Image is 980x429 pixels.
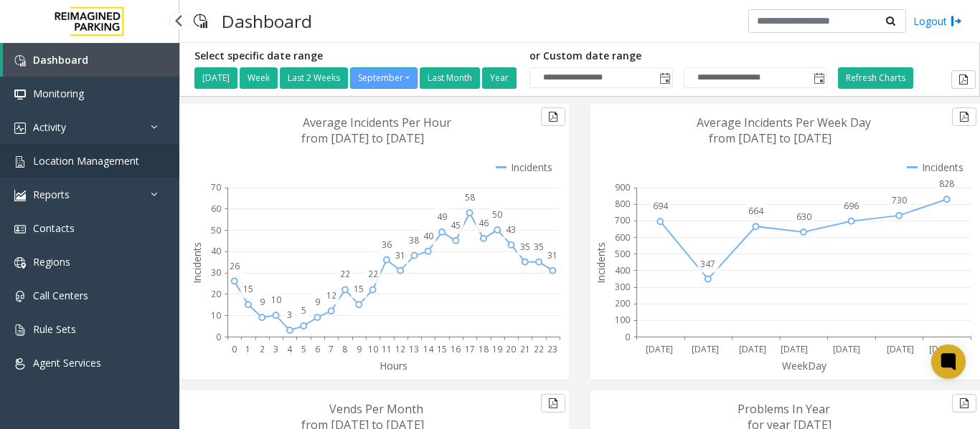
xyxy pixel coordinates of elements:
[844,200,859,212] text: 696
[368,268,378,280] text: 22
[451,343,461,355] text: 16
[913,14,962,29] a: Logout
[437,343,447,355] text: 15
[952,107,976,126] button: Export to pdf
[615,214,630,226] text: 700
[271,294,281,306] text: 10
[14,122,26,134] img: 'icon'
[350,67,418,89] button: September
[492,343,502,355] text: 19
[594,242,608,284] text: Incidents
[287,309,292,321] text: 3
[465,343,475,355] text: 17
[211,288,221,300] text: 20
[506,343,516,355] text: 20
[541,107,565,126] button: Export to pdf
[615,198,630,210] text: 800
[615,181,630,193] text: 900
[33,120,66,134] span: Activity
[939,178,954,190] text: 828
[14,257,26,269] img: 'icon'
[303,115,451,130] text: Average Incidents Per Hour
[273,343,278,355] text: 3
[33,87,84,100] span: Monitoring
[230,260,240,272] text: 26
[952,394,976,413] button: Export to pdf
[382,343,392,355] text: 11
[3,43,179,77] a: Dashboard
[951,70,976,89] button: Export to pdf
[697,115,871,130] text: Average Incidents Per Week Day
[245,343,250,355] text: 1
[739,343,766,355] text: [DATE]
[409,234,419,246] text: 38
[33,356,101,370] span: Agent Services
[625,331,630,343] text: 0
[423,230,433,242] text: 40
[301,343,306,355] text: 5
[215,4,319,39] h3: Dashboard
[929,343,956,355] text: [DATE]
[615,264,630,276] text: 400
[211,224,221,236] text: 50
[615,297,630,309] text: 200
[492,208,502,221] text: 50
[541,394,565,413] button: Export to pdf
[14,190,26,201] img: 'icon'
[423,343,434,355] text: 14
[796,211,811,223] text: 630
[342,343,347,355] text: 8
[354,283,364,295] text: 15
[329,401,423,417] text: Vends Per Month
[520,343,530,355] text: 21
[529,50,827,62] h5: or Custom date range
[301,130,424,146] text: from [DATE] to [DATE]
[547,343,557,355] text: 23
[326,289,336,302] text: 12
[615,314,630,326] text: 100
[368,343,378,355] text: 10
[194,50,519,62] h5: Select specific date range
[887,343,914,355] text: [DATE]
[534,343,544,355] text: 22
[395,343,405,355] text: 12
[656,68,672,88] span: Toggle popup
[653,200,669,212] text: 694
[211,203,221,215] text: 60
[709,130,831,146] text: from [DATE] to [DATE]
[315,343,320,355] text: 6
[395,249,405,261] text: 31
[782,359,827,372] text: WeekDay
[781,343,808,355] text: [DATE]
[833,343,860,355] text: [DATE]
[33,289,88,302] span: Call Centers
[240,67,278,89] button: Week
[382,238,392,251] text: 36
[33,255,70,269] span: Regions
[479,343,489,355] text: 18
[646,343,673,355] text: [DATE]
[615,248,630,260] text: 500
[14,291,26,302] img: 'icon'
[33,188,70,201] span: Reports
[380,359,407,372] text: Hours
[409,343,419,355] text: 13
[615,281,630,293] text: 300
[700,258,715,270] text: 347
[194,4,207,39] img: pageIcon
[506,223,516,236] text: 43
[479,217,489,229] text: 46
[260,296,265,308] text: 9
[615,231,630,244] text: 600
[211,181,221,193] text: 70
[243,283,253,295] text: 15
[33,154,139,168] span: Location Management
[211,309,221,322] text: 10
[892,194,907,206] text: 730
[260,343,265,355] text: 2
[811,68,826,88] span: Toggle popup
[194,67,237,89] button: [DATE]
[280,67,348,89] button: Last 2 Weeks
[14,223,26,235] img: 'icon'
[420,67,480,89] button: Last Month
